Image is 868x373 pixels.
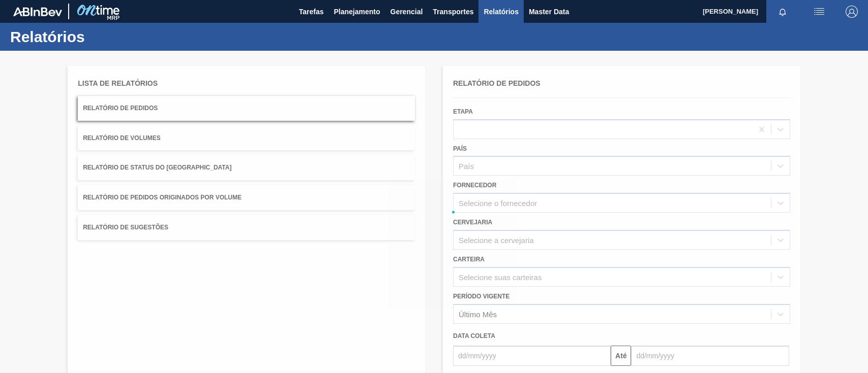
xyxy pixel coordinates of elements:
span: Master Data [529,6,569,18]
button: Notificações [766,5,799,19]
img: userActions [813,6,825,18]
img: TNhmsLtSVTkK8tSr43FrP2fwEKptu5GPRR3wAAAABJRU5ErkJggg== [13,7,62,16]
img: Logout [846,6,858,18]
span: Relatórios [484,6,518,18]
h1: Relatórios [10,31,191,43]
span: Gerencial [391,6,423,18]
span: Tarefas [299,6,324,18]
span: Transportes [433,6,473,18]
span: Planejamento [334,6,380,18]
